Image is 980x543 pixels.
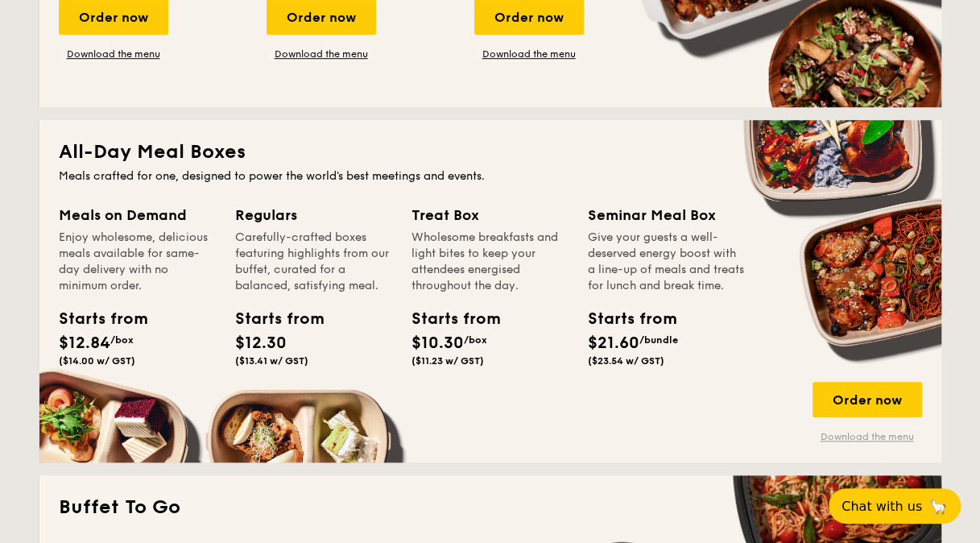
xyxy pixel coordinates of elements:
span: Chat with us [841,499,922,514]
div: Meals on Demand [59,204,216,226]
div: Starts from [588,307,660,331]
div: Meals crafted for one, designed to power the world's best meetings and events. [59,168,922,184]
span: $12.84 [59,334,110,353]
div: Starts from [235,307,308,331]
div: Carefully-crafted boxes featuring highlights from our buffet, curated for a balanced, satisfying ... [235,230,392,294]
a: Download the menu [813,430,922,443]
span: ($13.41 w/ GST) [235,355,308,367]
div: Enjoy wholesome, delicious meals available for same-day delivery with no minimum order. [59,230,216,294]
div: Give your guests a well-deserved energy boost with a line-up of meals and treats for lunch and br... [588,230,745,294]
h2: All-Day Meal Boxes [59,139,922,165]
span: ($14.00 w/ GST) [59,355,135,367]
div: Order now [813,382,922,417]
a: Download the menu [59,48,168,60]
span: /box [110,334,134,346]
div: Starts from [411,307,484,331]
div: Seminar Meal Box [588,204,745,226]
div: Treat Box [411,204,569,226]
span: 🦙 [928,497,948,516]
span: /box [464,334,487,346]
span: ($23.54 w/ GST) [588,355,664,367]
div: Starts from [59,307,131,331]
span: $21.60 [588,334,639,353]
a: Download the menu [267,48,376,60]
div: Wholesome breakfasts and light bites to keep your attendees energised throughout the day. [411,230,569,294]
span: $10.30 [411,334,464,353]
h2: Buffet To Go [59,495,922,520]
span: /bundle [639,334,678,346]
span: ($11.23 w/ GST) [411,355,484,367]
a: Download the menu [474,48,584,60]
button: Chat with us🦙 [829,488,961,524]
span: $12.30 [235,334,287,353]
div: Regulars [235,204,392,226]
